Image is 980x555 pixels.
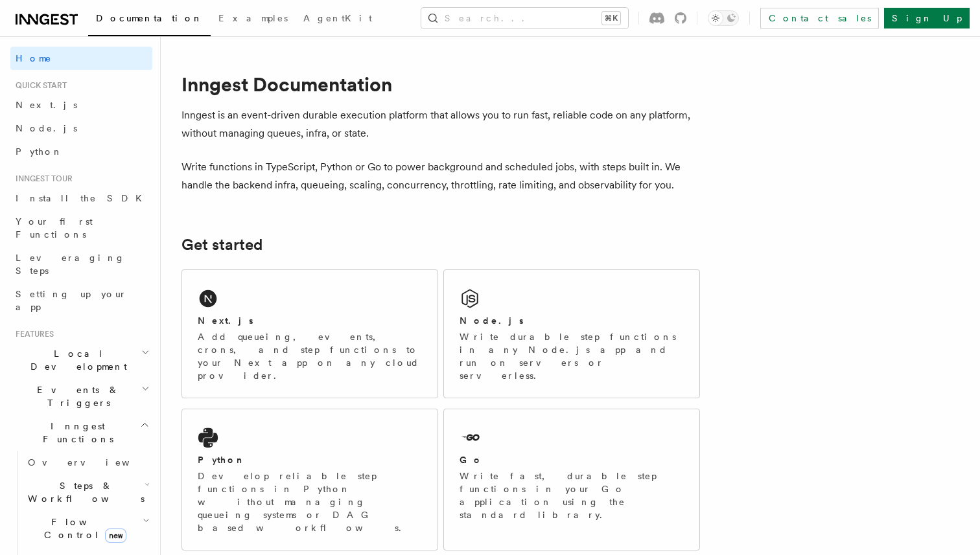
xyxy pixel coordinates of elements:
h1: Inngest Documentation [181,73,700,96]
p: Write durable step functions in any Node.js app and run on servers or serverless. [460,330,684,382]
h2: Node.js [460,314,524,327]
a: Home [10,47,152,70]
span: Install the SDK [16,193,150,203]
a: Setting up your app [10,282,152,319]
a: Install the SDK [10,187,152,210]
span: Features [10,329,54,339]
span: Inngest tour [10,174,73,184]
a: PythonDevelop reliable step functions in Python without managing queueing systems or DAG based wo... [181,409,438,550]
a: Node.jsWrite durable step functions in any Node.js app and run on servers or serverless. [443,269,700,398]
a: Overview [23,451,152,474]
h2: Go [460,453,483,466]
span: Flow Control [23,515,143,541]
span: Your first Functions [16,216,93,240]
span: Examples [218,13,288,23]
p: Add queueing, events, crons, and step functions to your Next app on any cloud provider. [198,330,422,382]
span: Node.js [16,123,77,133]
span: new [105,528,126,543]
span: Next.js [16,100,77,110]
a: Contact sales [760,8,879,28]
span: Inngest Functions [10,420,140,446]
button: Local Development [10,342,152,378]
p: Develop reliable step functions in Python without managing queueing systems or DAG based workflows. [198,470,422,534]
a: Get started [181,236,262,254]
a: AgentKit [296,4,380,35]
button: Flow Controlnew [23,510,152,547]
p: Inngest is an event-driven durable execution platform that allows you to run fast, reliable code ... [181,106,700,142]
span: Python [16,146,63,157]
button: Search...⌘K [421,8,628,28]
kbd: ⌘K [602,12,620,25]
span: Quick start [10,80,67,91]
a: Documentation [88,4,211,36]
h2: Next.js [198,314,253,327]
button: Toggle dark mode [708,10,739,26]
a: Python [10,140,152,163]
button: Steps & Workflows [23,474,152,510]
span: Local Development [10,347,141,373]
a: Sign Up [884,8,970,28]
span: Setting up your app [16,289,127,312]
p: Write fast, durable step functions in your Go application using the standard library. [460,470,684,521]
span: AgentKit [303,13,372,23]
span: Steps & Workflows [23,479,145,505]
h2: Python [198,453,246,466]
p: Write functions in TypeScript, Python or Go to power background and scheduled jobs, with steps bu... [181,158,700,194]
button: Inngest Functions [10,414,152,451]
span: Documentation [96,13,203,23]
span: Overview [28,457,161,468]
a: Your first Functions [10,210,152,246]
a: Examples [211,4,296,35]
span: Home [16,52,52,65]
a: GoWrite fast, durable step functions in your Go application using the standard library. [443,409,700,550]
a: Leveraging Steps [10,246,152,282]
button: Events & Triggers [10,378,152,414]
span: Events & Triggers [10,383,141,409]
span: Leveraging Steps [16,253,125,276]
a: Next.js [10,93,152,117]
a: Next.jsAdd queueing, events, crons, and step functions to your Next app on any cloud provider. [181,269,438,398]
a: Node.js [10,117,152,140]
